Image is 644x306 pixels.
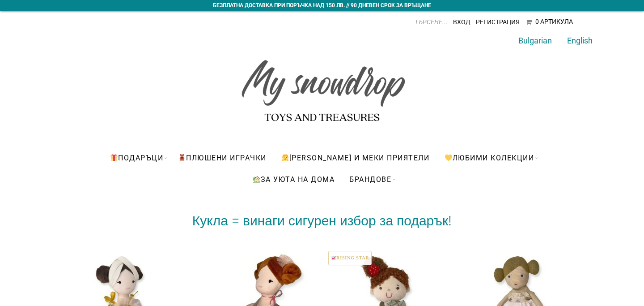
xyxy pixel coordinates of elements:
[103,147,170,168] a: Подаръци
[381,15,448,29] input: ТЪРСЕНЕ...
[567,36,593,45] a: English
[253,176,260,183] img: 🏡
[178,154,186,161] img: 🧸
[282,154,289,161] img: 👧
[437,147,541,168] a: Любими Колекции
[275,147,436,168] a: [PERSON_NAME] и меки приятели
[535,18,573,25] div: 0 Артикула
[518,36,552,45] a: Bulgarian
[246,168,342,190] a: За уюта на дома
[453,18,520,26] a: Вход Регистрация
[526,19,573,25] a: 0 Артикула
[69,215,575,227] h2: Кукла = винаги сигурен избор за подарък!
[110,154,118,161] img: 🎁
[343,168,398,190] a: БРАНДОВЕ
[445,154,452,161] img: 💛
[237,44,407,129] img: My snowdrop
[171,147,273,168] a: ПЛЮШЕНИ ИГРАЧКИ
